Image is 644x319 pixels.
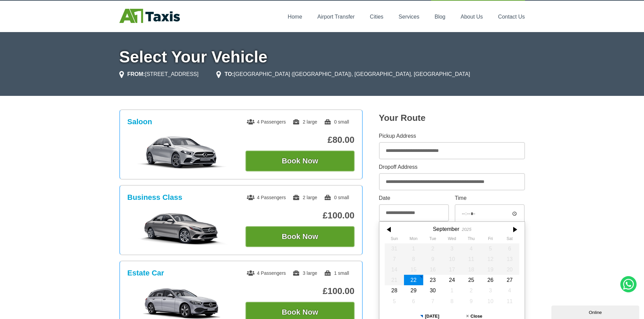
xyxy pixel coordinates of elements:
[379,133,525,139] label: Pickup Address
[288,14,302,20] a: Home
[127,269,164,277] h3: Estate Car
[245,226,355,247] button: Book Now
[379,195,449,201] label: Date
[247,195,286,200] span: 4 Passengers
[119,49,525,65] h1: Select Your Vehicle
[245,286,355,296] p: £100.00
[245,210,355,221] p: £100.00
[434,14,445,20] a: Blog
[324,270,349,276] span: 1 small
[324,195,349,200] span: 0 small
[370,14,383,20] a: Cities
[455,195,525,201] label: Time
[247,270,286,276] span: 4 Passengers
[245,135,355,145] p: £80.00
[317,14,355,20] a: Airport Transfer
[379,113,525,123] h2: Your Route
[379,164,525,170] label: Dropoff Address
[224,71,234,77] strong: TO:
[292,270,317,276] span: 3 large
[498,14,525,20] a: Contact Us
[399,14,419,20] a: Services
[461,14,483,20] a: About Us
[131,136,233,169] img: Saloon
[292,195,317,200] span: 2 large
[292,119,317,125] span: 2 large
[131,211,233,245] img: Business Class
[216,70,470,78] li: [GEOGRAPHIC_DATA] ([GEOGRAPHIC_DATA]), [GEOGRAPHIC_DATA], [GEOGRAPHIC_DATA]
[127,117,152,126] h3: Saloon
[324,119,349,125] span: 0 small
[127,193,183,202] h3: Business Class
[127,71,145,77] strong: FROM:
[247,119,286,125] span: 4 Passengers
[119,9,180,23] img: A1 Taxis St Albans LTD
[119,70,199,78] li: [STREET_ADDRESS]
[551,304,641,319] iframe: chat widget
[245,151,355,171] button: Book Now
